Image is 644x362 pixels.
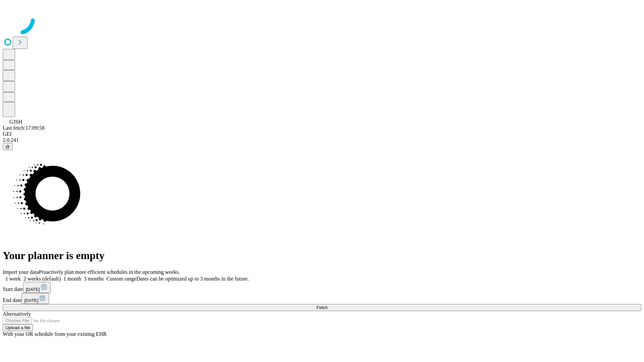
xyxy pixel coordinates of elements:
[24,298,38,303] span: [DATE]
[63,276,81,282] span: 1 month
[5,276,21,282] span: 1 week
[3,125,45,131] span: Last fetch: 17:09:58
[9,119,22,125] span: GJSH
[23,276,61,282] span: 2 weeks (default)
[23,282,51,293] button: [DATE]
[3,137,641,143] div: 2.0.241
[21,293,49,304] button: [DATE]
[3,282,641,293] div: Start date
[3,131,641,137] div: GEI
[3,324,33,331] button: Upload a file
[3,249,641,262] h1: Your planner is empty
[3,311,31,317] span: Alternatively
[316,305,327,310] span: Fetch
[3,331,107,337] span: With your OR schedule from your existing EHR
[5,144,10,149] span: @
[3,293,641,304] div: End date
[84,276,104,282] span: 3 months
[3,304,641,311] button: Fetch
[39,269,180,275] span: Proactively plan more efficient schedules in the upcoming weeks.
[137,276,249,282] span: Dates can be optimized up to 3 months in the future.
[106,276,136,282] span: Custom range
[3,143,13,150] button: @
[3,269,39,275] span: Import your data
[26,287,40,292] span: [DATE]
